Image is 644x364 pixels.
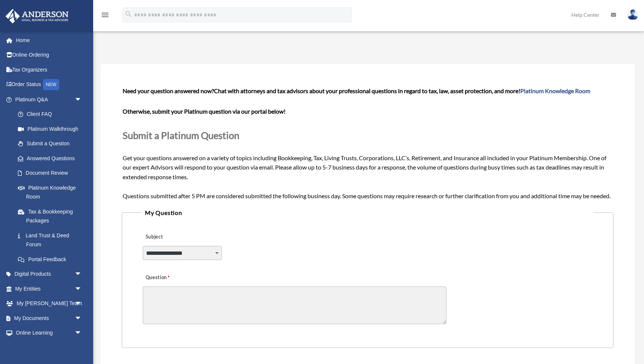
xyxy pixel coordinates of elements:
[627,9,638,20] img: User Pic
[10,252,93,267] a: Portal Feedback
[75,267,89,282] span: arrow_drop_down
[5,267,93,282] a: Digital Productsarrow_drop_down
[10,228,93,252] a: Land Trust & Deed Forum
[101,13,110,19] a: menu
[10,166,93,181] a: Document Review
[10,136,89,151] a: Submit a Question
[75,296,89,311] span: arrow_drop_down
[143,232,214,243] label: Subject
[10,180,93,204] a: Platinum Knowledge Room
[5,296,93,311] a: My [PERSON_NAME] Teamarrow_drop_down
[5,326,93,341] a: Online Learningarrow_drop_down
[10,204,93,228] a: Tax & Bookkeeping Packages
[142,208,593,218] legend: My Question
[75,311,89,326] span: arrow_drop_down
[5,77,93,92] a: Order StatusNEW
[123,87,612,199] span: Get your questions answered on a variety of topics including Bookkeeping, Tax, Living Trusts, Cor...
[5,281,93,296] a: My Entitiesarrow_drop_down
[10,121,93,136] a: Platinum Walkthrough
[214,87,590,94] span: Chat with attorneys and tax advisors about your professional questions in regard to tax, law, ass...
[3,9,71,23] img: Anderson Advisors Platinum Portal
[10,151,93,166] a: Answered Questions
[5,62,93,77] a: Tax Organizers
[75,326,89,341] span: arrow_drop_down
[101,10,110,19] i: menu
[5,33,93,48] a: Home
[5,92,93,107] a: Platinum Q&Aarrow_drop_down
[5,48,93,63] a: Online Ordering
[75,281,89,297] span: arrow_drop_down
[123,130,239,141] span: Submit a Platinum Question
[5,311,93,326] a: My Documentsarrow_drop_down
[75,92,89,107] span: arrow_drop_down
[10,107,93,122] a: Client FAQ
[124,10,133,18] i: search
[123,108,285,115] b: Otherwise, submit your Platinum question via our portal below!
[43,79,59,90] div: NEW
[123,87,214,94] span: Need your question answered now?
[520,87,590,94] a: Platinum Knowledge Room
[143,273,201,283] label: Question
